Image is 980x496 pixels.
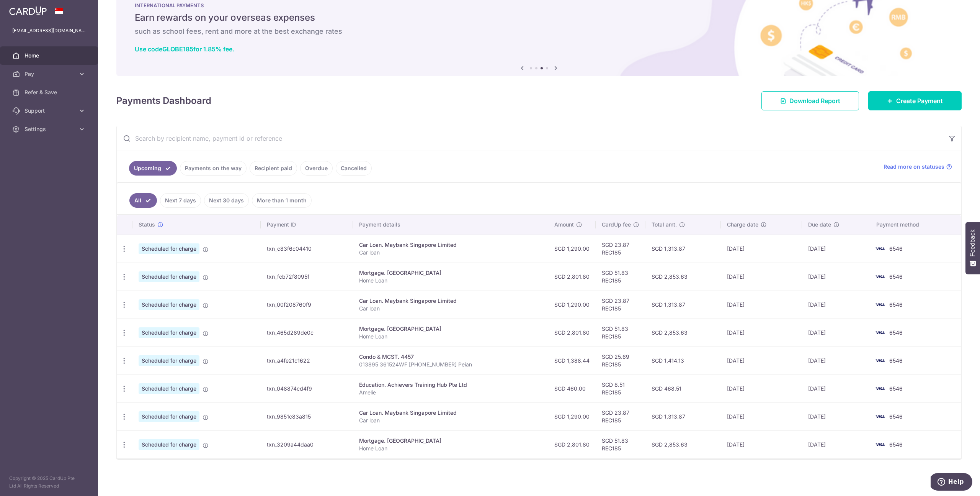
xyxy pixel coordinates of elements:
td: [DATE] [802,430,870,458]
a: Use codeGLOBE185for 1.85% fee. [135,45,234,53]
td: txn_fcb72f8095f [261,263,353,291]
div: Mortgage. [GEOGRAPHIC_DATA] [359,437,542,445]
span: Settings [24,125,75,133]
td: SGD 1,290.00 [548,291,596,319]
a: Cancelled [336,161,372,176]
td: SGD 2,801.80 [548,263,596,291]
h4: Payments Dashboard [116,94,211,108]
span: Scheduled for charge [139,383,199,394]
img: Bank Card [872,440,888,449]
td: [DATE] [802,263,870,291]
td: SGD 460.00 [548,374,596,402]
span: 6546 [889,357,903,364]
td: SGD 23.87 REC185 [596,402,645,430]
td: txn_c83f6c04410 [261,235,353,263]
img: Bank Card [872,412,888,421]
td: SGD 1,290.00 [548,235,596,263]
td: txn_9851c83a815 [261,402,353,430]
div: Car Loan. Maybank Singapore Limited [359,241,542,249]
span: 6546 [889,385,903,392]
td: [DATE] [721,430,802,458]
p: Car loan [359,305,542,312]
td: txn_3209a44daa0 [261,430,353,458]
span: Refer & Save [24,89,75,96]
a: More than 1 month [252,193,312,208]
img: Bank Card [872,356,888,365]
td: SGD 1,313.87 [645,402,721,430]
span: Total amt. [652,221,677,228]
th: Payment details [353,215,548,235]
span: Feedback [969,230,976,256]
td: txn_a4fe21c1622 [261,347,353,374]
td: SGD 8.51 REC185 [596,374,645,402]
td: [DATE] [802,402,870,430]
img: Bank Card [872,384,888,393]
td: SGD 2,853.63 [645,263,721,291]
td: [DATE] [721,235,802,263]
span: Amount [554,221,574,228]
h6: such as school fees, rent and more at the best exchange rates [135,27,943,36]
td: [DATE] [802,374,870,402]
p: Amelie [359,389,542,396]
span: Download Report [789,96,840,105]
p: Home Loan [359,333,542,340]
span: Scheduled for charge [139,271,199,282]
span: Scheduled for charge [139,299,199,310]
span: Scheduled for charge [139,411,199,422]
input: Search by recipient name, payment id or reference [117,126,943,151]
div: Mortgage. [GEOGRAPHIC_DATA] [359,269,542,277]
td: [DATE] [721,291,802,319]
span: 6546 [889,413,903,420]
img: Bank Card [872,244,888,253]
td: SGD 51.83 REC185 [596,319,645,347]
p: Home Loan [359,277,542,284]
td: SGD 2,801.80 [548,319,596,347]
span: 6546 [889,301,903,308]
td: SGD 23.87 REC185 [596,235,645,263]
p: Home Loan [359,445,542,452]
p: [EMAIL_ADDRESS][DOMAIN_NAME] [12,27,86,34]
a: Payments on the way [180,161,247,176]
p: Car loan [359,417,542,424]
div: Condo & MCST. 4457 [359,353,542,361]
td: [DATE] [721,263,802,291]
td: SGD 1,313.87 [645,235,721,263]
td: [DATE] [802,319,870,347]
td: [DATE] [721,347,802,374]
span: 6546 [889,273,903,280]
td: [DATE] [802,347,870,374]
td: SGD 1,388.44 [548,347,596,374]
span: Scheduled for charge [139,439,199,450]
img: Bank Card [872,272,888,281]
td: txn_048874cd4f9 [261,374,353,402]
span: 6546 [889,441,903,448]
a: Create Payment [868,91,962,110]
img: CardUp [9,6,47,15]
a: Read more on statuses [884,163,952,171]
span: Support [24,107,75,115]
a: All [129,193,157,208]
div: Mortgage. [GEOGRAPHIC_DATA] [359,325,542,333]
a: Next 7 days [160,193,201,208]
td: SGD 2,853.63 [645,319,721,347]
span: Pay [24,70,75,78]
td: [DATE] [721,402,802,430]
td: [DATE] [721,319,802,347]
td: SGD 1,414.13 [645,347,721,374]
div: Car Loan. Maybank Singapore Limited [359,297,542,305]
td: [DATE] [802,291,870,319]
button: Feedback - Show survey [965,222,980,274]
p: Car loan [359,249,542,256]
div: Education. Achievers Training Hub Pte Ltd [359,381,542,389]
td: SGD 25.69 REC185 [596,347,645,374]
td: [DATE] [802,235,870,263]
a: Recipient paid [250,161,297,176]
span: CardUp fee [602,221,631,228]
img: Bank Card [872,328,888,337]
a: Overdue [300,161,333,176]
td: SGD 1,313.87 [645,291,721,319]
img: Bank Card [872,300,888,309]
td: txn_465d289de0c [261,319,353,347]
span: Charge date [727,221,758,228]
span: Scheduled for charge [139,243,199,254]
